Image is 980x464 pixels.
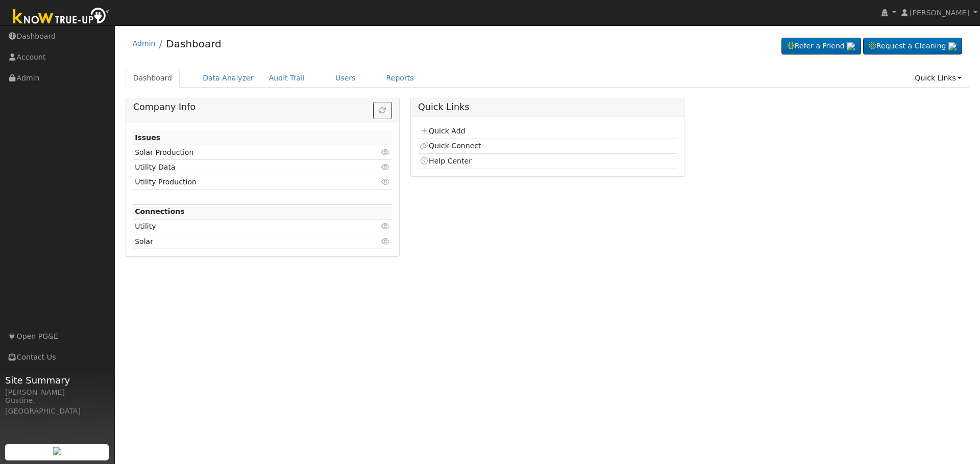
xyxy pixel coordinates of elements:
a: Admin [133,39,156,47]
td: Solar [133,234,350,249]
td: Utility [133,219,350,234]
h5: Quick Links [418,102,677,113]
img: Know True-Up [8,6,115,29]
a: Quick Connect [420,142,481,150]
span: Site Summary [5,373,109,387]
img: retrieve [847,42,855,50]
i: Click to view [381,149,390,156]
h5: Company Info [133,102,392,113]
a: Audit Trail [261,69,312,88]
i: Click to view [381,238,390,245]
img: retrieve [948,42,957,50]
i: Click to view [381,223,390,230]
i: Click to view [381,163,390,171]
td: Solar Production [133,145,350,160]
span: [PERSON_NAME] [910,9,969,17]
a: Dashboard [126,69,180,88]
strong: Issues [135,133,160,142]
a: Users [328,69,363,88]
td: Utility Production [133,175,350,189]
div: [PERSON_NAME] [5,387,109,398]
td: Utility Data [133,160,350,175]
a: Quick Links [907,69,969,88]
strong: Connections [135,207,185,215]
div: Gustine, [GEOGRAPHIC_DATA] [5,395,109,417]
i: Click to view [381,178,390,185]
a: Dashboard [166,38,222,50]
img: retrieve [53,447,61,455]
a: Data Analyzer [195,69,261,88]
a: Reports [379,69,422,88]
a: Help Center [420,157,472,165]
a: Request a Cleaning [863,38,962,55]
a: Quick Add [420,127,465,135]
a: Refer a Friend [781,38,861,55]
